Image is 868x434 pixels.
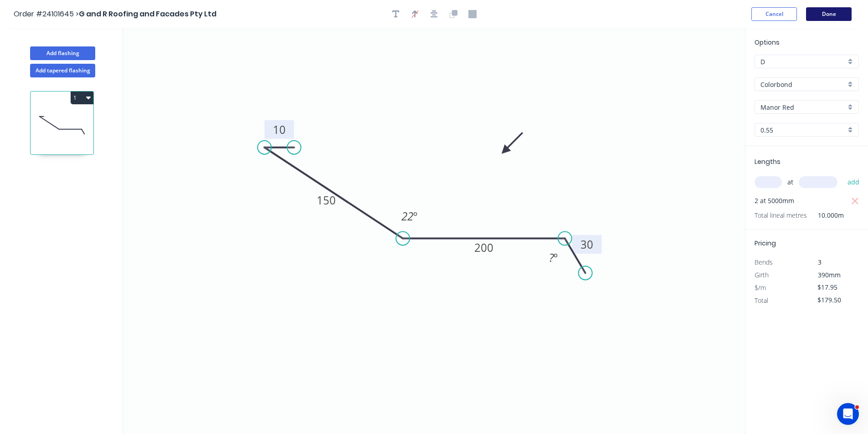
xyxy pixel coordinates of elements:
button: add [843,174,864,190]
button: Add flashing [30,46,95,60]
button: Cancel [751,7,797,21]
span: Lengths [755,157,781,166]
span: Bends [755,258,773,266]
span: 3 [818,258,822,266]
tspan: ? [549,250,554,265]
tspan: 30 [580,237,593,252]
iframe: Intercom live chat [837,403,859,425]
span: at [787,176,793,189]
tspan: 150 [317,193,336,208]
input: Material [760,80,846,89]
span: Order #24101645 > [14,9,79,19]
span: 2 at 5000mm [755,194,794,207]
span: 10.000m [807,209,844,222]
tspan: 22 [401,209,413,224]
input: Price level [760,57,846,66]
button: 1 [71,92,93,104]
span: G and R Roofing and Facades Pty Ltd [79,9,216,19]
tspan: 10 [273,122,286,137]
span: Girth [755,271,769,279]
tspan: º [413,209,417,224]
svg: 0 [123,28,745,434]
span: 390mm [818,271,841,279]
input: Colour [760,102,846,112]
span: Options [755,38,780,47]
span: Total [755,296,768,305]
tspan: 200 [474,240,493,255]
span: $/m [755,283,766,292]
button: Done [806,7,852,21]
span: Total lineal metres [755,209,807,222]
input: Thickness [760,125,846,135]
span: Pricing [755,239,776,248]
tspan: º [554,250,558,265]
button: Add tapered flashing [30,64,95,77]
